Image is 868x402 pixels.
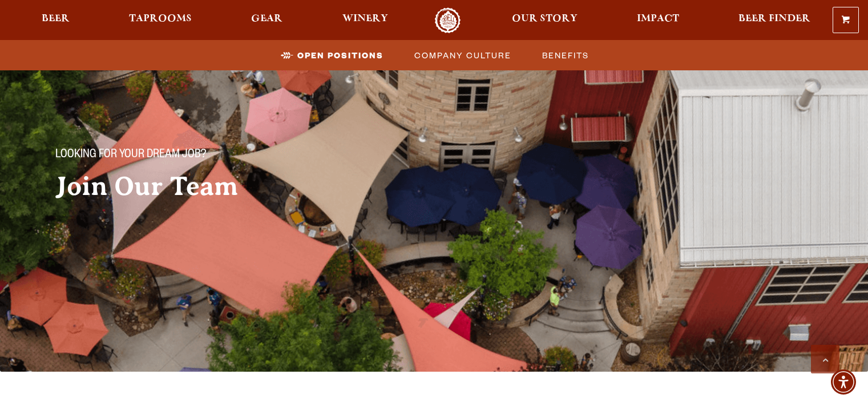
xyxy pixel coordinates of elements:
[542,47,589,63] span: Benefits
[512,14,578,23] span: Our Story
[504,7,585,33] a: Our Story
[251,14,282,23] span: Gear
[122,7,199,33] a: Taprooms
[811,345,839,373] a: Scroll to top
[535,47,595,63] a: Benefits
[42,14,70,23] span: Beer
[731,7,818,33] a: Beer Finder
[297,47,383,63] span: Open Positions
[129,14,192,23] span: Taprooms
[244,7,290,33] a: Gear
[274,47,389,63] a: Open Positions
[34,7,77,33] a: Beer
[738,14,810,23] span: Beer Finder
[414,47,511,63] span: Company Culture
[55,148,206,163] span: Looking for your dream job?
[637,14,679,23] span: Impact
[426,7,469,33] a: Odell Home
[55,172,411,201] h2: Join Our Team
[335,7,395,33] a: Winery
[831,369,856,395] div: Accessibility Menu
[407,47,517,63] a: Company Culture
[342,14,388,23] span: Winery
[629,7,687,33] a: Impact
